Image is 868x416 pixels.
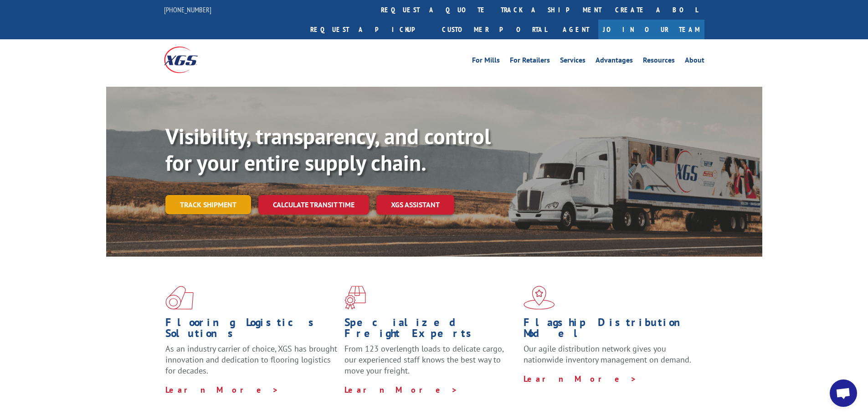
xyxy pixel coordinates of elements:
[524,317,696,343] h1: Flagship Distribution Model
[165,384,279,395] a: Learn More >
[510,57,550,67] a: For Retailers
[472,57,500,67] a: For Mills
[524,343,691,365] span: Our agile distribution network gives you nationwide inventory management on demand.
[344,286,366,310] img: xgs-icon-focused-on-flooring-red
[598,20,704,39] a: Join Our Team
[344,317,517,343] h1: Specialized Freight Experts
[165,286,194,310] img: xgs-icon-total-supply-chain-intelligence-red
[643,57,675,67] a: Resources
[596,57,633,67] a: Advantages
[685,57,704,67] a: About
[165,122,491,177] b: Visibility, transparency, and control for your entire supply chain.
[524,374,637,384] a: Learn More >
[560,57,586,67] a: Services
[165,343,337,376] span: As an industry carrier of choice, XGS has brought innovation and dedication to flooring logistics...
[258,195,369,215] a: Calculate transit time
[344,384,458,395] a: Learn More >
[376,195,454,215] a: XGS ASSISTANT
[554,20,598,39] a: Agent
[164,5,211,14] a: [PHONE_NUMBER]
[303,20,435,39] a: Request a pickup
[435,20,554,39] a: Customer Portal
[830,379,857,407] div: Open chat
[165,317,338,343] h1: Flooring Logistics Solutions
[344,343,517,384] p: From 123 overlength loads to delicate cargo, our experienced staff knows the best way to move you...
[165,195,251,214] a: Track shipment
[524,286,555,310] img: xgs-icon-flagship-distribution-model-red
